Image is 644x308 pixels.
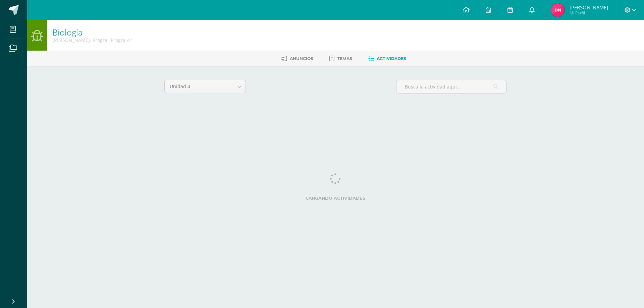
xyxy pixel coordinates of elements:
a: Actividades [368,53,406,64]
img: bd351907fcc6d815a8ede91418bd2634.png [551,3,565,17]
span: Unidad 4 [170,80,228,93]
span: Temas [337,56,352,61]
span: [PERSON_NAME] [570,4,608,11]
a: Biología [52,26,83,38]
span: Mi Perfil [570,10,608,16]
label: Cargando actividades [164,196,506,201]
a: Temas [329,53,352,64]
input: Busca la actividad aquí... [396,80,506,93]
a: Unidad 4 [165,80,246,93]
span: Actividades [377,56,406,61]
span: Anuncios [290,56,313,61]
a: Anuncios [281,53,313,64]
h1: Biología [52,27,132,37]
div: Quinto Bach. Progra 'Progra A' [52,37,132,43]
